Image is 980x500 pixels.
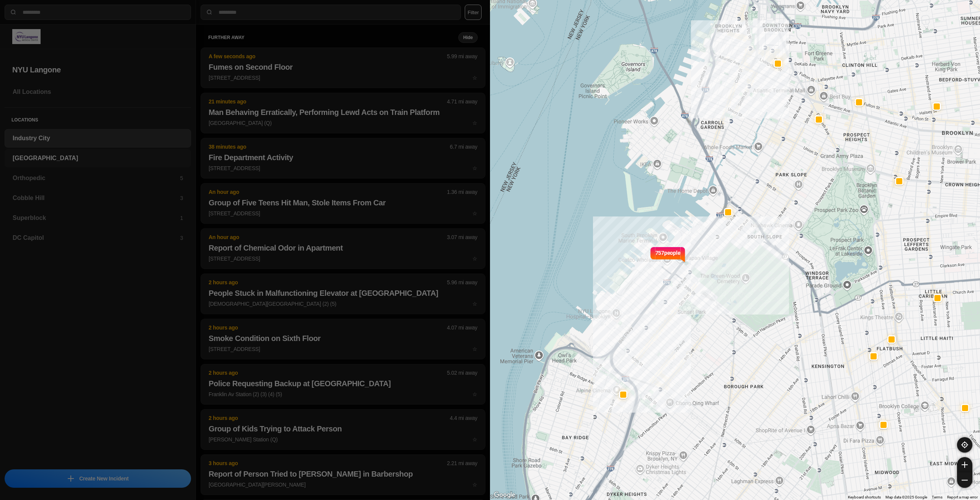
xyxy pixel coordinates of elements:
h3: DC Capitol [13,233,180,243]
span: star [472,482,477,488]
p: 5 [180,174,183,182]
a: 38 minutes ago6.7 mi awayFire Department Activity[STREET_ADDRESS]star [201,165,485,171]
img: zoom-in [962,462,968,468]
button: Hide [458,32,478,43]
button: An hour ago1.36 mi awayGroup of Five Teens Hit Man, Stole Items From Car[STREET_ADDRESS]star [201,183,485,224]
p: 2 hours ago [209,279,447,286]
p: [STREET_ADDRESS] [209,255,477,262]
a: 2 hours ago4.4 mi awayGroup of Kids Trying to Attack Person[PERSON_NAME] Station (Q)star [201,436,485,443]
a: DC Capitol3 [5,229,191,247]
p: A few seconds ago [209,52,447,60]
p: 757 people [655,249,681,266]
p: 6.7 mi away [450,143,477,151]
button: 21 minutes ago4.71 mi awayMan Behaving Erratically, Performing Lewd Acts on Train Platform[GEOGRA... [201,93,485,133]
h2: Report of Person Tried to [PERSON_NAME] in Barbershop [209,469,477,479]
button: Keyboard shortcuts [848,495,881,500]
p: 2.21 mi away [447,459,477,467]
a: 2 hours ago5.96 mi awayPeople Stuck in Malfunctioning Elevator at [GEOGRAPHIC_DATA][DEMOGRAPHIC_D... [201,300,485,307]
img: recenter [961,441,968,448]
a: Open this area in Google Maps (opens a new window) [492,490,517,500]
p: An hour ago [209,188,447,196]
img: notch [680,246,686,263]
a: An hour ago1.36 mi awayGroup of Five Teens Hit Man, Stole Items From Car[STREET_ADDRESS]star [201,210,485,216]
h2: Man Behaving Erratically, Performing Lewd Acts on Train Platform [209,107,477,118]
button: 2 hours ago4.4 mi awayGroup of Kids Trying to Attack Person[PERSON_NAME] Station (Q)star [201,409,485,450]
p: [STREET_ADDRESS] [209,74,477,82]
a: 3 hours ago2.21 mi awayReport of Person Tried to [PERSON_NAME] in Barbershop[GEOGRAPHIC_DATA][PER... [201,481,485,488]
p: Create New Incident [79,475,129,482]
p: 4.07 mi away [447,324,477,331]
img: search [10,8,17,16]
p: 21 minutes ago [209,98,447,105]
h5: Locations [5,108,191,129]
p: [GEOGRAPHIC_DATA][PERSON_NAME] [209,481,477,489]
a: An hour ago3.07 mi awayReport of Chemical Odor in Apartment[STREET_ADDRESS]star [201,255,485,262]
span: star [472,75,477,81]
p: 2 hours ago [209,369,447,377]
button: A few seconds ago5.99 mi awayFumes on Second Floor[STREET_ADDRESS]star [201,48,485,88]
button: zoom-out [957,472,972,488]
p: 3 [180,194,183,202]
p: 1 [180,214,183,222]
h2: Police Requesting Backup at [GEOGRAPHIC_DATA] [209,378,477,389]
h2: Group of Kids Trying to Attack Person [209,423,477,434]
p: [STREET_ADDRESS] [209,210,477,217]
button: 2 hours ago5.02 mi awayPolice Requesting Backup at [GEOGRAPHIC_DATA]Franklin Av Station (2) (3) (... [201,364,485,405]
h2: Report of Chemical Odor in Apartment [209,243,477,253]
a: 21 minutes ago4.71 mi awayMan Behaving Erratically, Performing Lewd Acts on Train Platform[GEOGRA... [201,120,485,126]
img: search [206,8,213,16]
h2: Smoke Condition on Sixth Floor [209,333,477,344]
a: Industry City [5,129,191,148]
p: 4.4 mi away [450,414,477,422]
a: Report a map error [947,495,978,499]
h3: Cobble Hill [13,193,180,203]
span: star [472,391,477,397]
p: An hour ago [209,233,447,241]
p: 1.36 mi away [447,188,477,196]
h3: Superblock [13,213,180,223]
p: 5.96 mi away [447,279,477,286]
a: Orthopedic5 [5,169,191,187]
p: 3 [180,234,183,242]
h2: People Stuck in Malfunctioning Elevator at [GEOGRAPHIC_DATA] [209,288,477,298]
button: 2 hours ago5.96 mi awayPeople Stuck in Malfunctioning Elevator at [GEOGRAPHIC_DATA][DEMOGRAPHIC_D... [201,274,485,314]
img: Google [492,490,517,500]
img: notch [650,246,655,263]
button: zoom-in [957,457,972,472]
p: [GEOGRAPHIC_DATA] (Q) [209,119,477,127]
p: Franklin Av Station (2) (3) (4) (5) [209,390,477,398]
h2: Fire Department Activity [209,152,477,163]
button: 38 minutes ago6.7 mi awayFire Department Activity[STREET_ADDRESS]star [201,138,485,179]
p: 3 hours ago [209,459,447,467]
p: [STREET_ADDRESS] [209,345,477,353]
span: star [472,436,477,443]
p: 2 hours ago [209,414,450,422]
button: 2 hours ago4.07 mi awaySmoke Condition on Sixth Floor[STREET_ADDRESS]star [201,319,485,359]
a: 2 hours ago5.02 mi awayPolice Requesting Backup at [GEOGRAPHIC_DATA]Franklin Av Station (2) (3) (... [201,391,485,397]
button: An hour ago3.07 mi awayReport of Chemical Odor in Apartment[STREET_ADDRESS]star [201,228,485,269]
button: iconCreate New Incident [5,469,191,488]
p: [PERSON_NAME] Station (Q) [209,436,477,443]
h3: All Locations [13,87,183,97]
p: 3.07 mi away [447,233,477,241]
button: recenter [957,437,972,452]
h3: Orthopedic [13,174,180,183]
span: star [472,165,477,171]
h5: further away [208,34,458,41]
span: star [472,120,477,126]
span: star [472,256,477,262]
p: 38 minutes ago [209,143,450,151]
h2: Group of Five Teens Hit Man, Stole Items From Car [209,197,477,208]
h2: Fumes on Second Floor [209,62,477,72]
a: Superblock1 [5,209,191,227]
span: star [472,346,477,352]
a: A few seconds ago5.99 mi awayFumes on Second Floor[STREET_ADDRESS]star [201,74,485,81]
a: Terms (opens in new tab) [932,495,942,499]
a: [GEOGRAPHIC_DATA] [5,149,191,167]
p: [DEMOGRAPHIC_DATA][GEOGRAPHIC_DATA] (2) (5) [209,300,477,308]
a: All Locations [5,83,191,101]
button: Filter [465,5,482,20]
p: 5.99 mi away [447,52,477,60]
h3: Industry City [13,134,183,143]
